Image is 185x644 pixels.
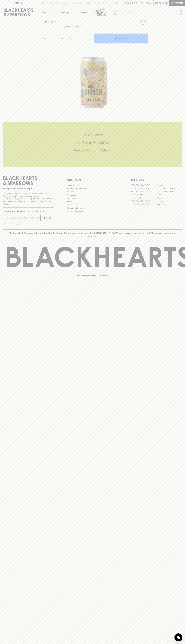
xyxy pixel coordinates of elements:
[74,6,93,18] a: Stores
[94,34,148,43] button: ADD TO CART
[42,216,53,220] p: SUBSCRIBE
[127,2,137,5] p: Wishlist
[166,2,167,4] p: 0
[67,36,94,41] div: Can
[14,2,23,5] p: FIND US
[156,187,182,190] a: [GEOGRAPHIC_DATA]
[139,19,147,26] button: Add to wishlist
[67,190,118,193] a: Careers
[156,190,182,193] a: [GEOGRAPHIC_DATA]
[3,210,54,213] p: Subscribe to The Blackhearts Newsletter
[56,6,74,18] a: Tastings
[131,190,156,193] a: Brunswick West
[37,6,56,18] button: Shop
[67,178,118,182] p: OTHER AREAS
[42,21,48,23] a: HOME
[3,192,54,205] p: It is against the law to sell or supply alcohol to, or to obtain alcohol on behalf of a person un...
[114,37,128,40] p: ADD TO CART
[67,203,118,206] a: Privacy Policy
[67,206,118,210] a: Shipping Information
[131,187,156,190] a: [GEOGRAPHIC_DATA]
[40,27,148,108] img: 27280.png
[131,200,156,203] a: [GEOGRAPHIC_DATA]
[3,133,182,137] h5: Click & Collect
[80,11,87,14] p: Stores
[61,11,69,14] p: Tastings
[67,197,118,200] a: Gift Cards
[3,140,182,145] h5: Uber Same-Day Delivery
[50,21,56,23] a: SHOP
[5,216,40,220] input: e.g. jane@blackheartsandsparrows.com.au
[3,222,54,225] p: We will never spam you
[29,198,53,200] strong: Liquor License #32064953
[67,200,118,203] a: FAQ's
[3,122,182,167] div: Call to action block
[156,200,182,203] a: Prahran
[131,178,182,182] p: OUR STORES
[67,184,118,187] a: Bottle Drop FAQ's
[145,2,151,5] p: Login
[156,193,182,196] a: Fitzroy
[171,2,183,5] p: Checkout
[121,10,180,15] input: Try "Pinot noir"
[131,193,156,196] a: [PERSON_NAME]
[155,2,162,5] p: $0.00
[156,184,182,187] a: Braddon
[177,636,180,639] img: bubble-icon
[156,203,182,206] a: Thornbury
[41,215,54,221] button: SUBSCRIBE
[156,196,182,200] a: Geelong
[131,184,156,187] a: [GEOGRAPHIC_DATA]
[64,25,81,28] button: Add to wishlist
[5,231,180,238] p: Blackhearts & Sparrows acknowledges the traditional Custodians of land throughout [GEOGRAPHIC_DAT...
[67,193,118,197] a: Contact Us
[68,37,72,40] p: Can
[67,187,118,190] a: Business & Bulk Gifting
[3,187,54,190] p: Sibling owned and run since [DATE]
[42,11,47,14] p: Shop
[67,210,118,213] a: Terms & Conditions
[131,196,156,200] a: Fitzroy North
[131,203,156,206] a: [GEOGRAPHIC_DATA]
[3,148,182,153] h5: Across Melbourne Metro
